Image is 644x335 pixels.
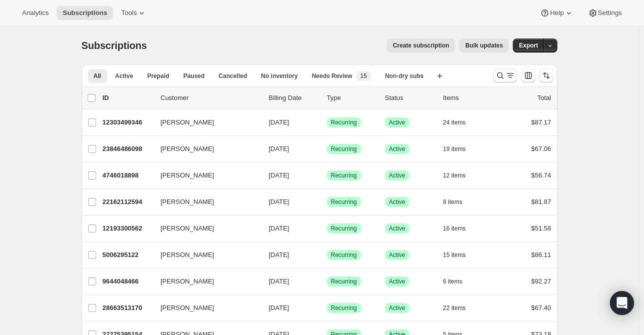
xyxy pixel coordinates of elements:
span: Recurring [331,277,357,285]
p: 23846486098 [103,144,153,154]
button: Analytics [16,6,55,20]
div: Type [327,93,377,103]
span: 15 [360,72,367,80]
button: Bulk updates [459,38,509,52]
span: Subscriptions [63,9,107,17]
span: Recurring [331,224,357,232]
button: [PERSON_NAME] [155,167,255,183]
p: Billing Date [269,93,319,103]
span: Paused [183,72,205,80]
button: [PERSON_NAME] [155,114,255,130]
div: Open Intercom Messenger [610,291,634,315]
span: Active [389,224,406,232]
p: 4746018898 [103,170,153,180]
button: [PERSON_NAME] [155,300,255,316]
button: Tools [115,6,153,20]
span: [PERSON_NAME] [161,197,214,207]
span: Bulk updates [465,41,503,49]
span: 24 items [443,118,466,126]
span: 15 items [443,251,466,259]
button: Export [513,38,544,52]
span: $92.27 [531,277,551,285]
span: [PERSON_NAME] [161,250,214,260]
span: Recurring [331,251,357,259]
span: $67.06 [531,145,551,152]
div: 9644048466[PERSON_NAME][DATE]SuccessRecurringSuccessActive6 items$92.27 [103,274,551,288]
button: 8 items [443,195,474,209]
div: 23846486098[PERSON_NAME][DATE]SuccessRecurringSuccessActive19 items$67.06 [103,142,551,156]
p: 12193300562 [103,223,153,233]
span: $81.87 [531,198,551,205]
span: Active [115,72,133,80]
p: 12303499346 [103,117,153,127]
span: $87.17 [531,118,551,126]
button: Subscriptions [57,6,113,20]
span: 6 items [443,277,463,285]
span: Active [389,277,406,285]
button: [PERSON_NAME] [155,273,255,289]
span: [PERSON_NAME] [161,276,214,286]
p: 28663513170 [103,303,153,313]
span: Active [389,251,406,259]
div: Items [443,93,493,103]
p: 5006295122 [103,250,153,260]
button: [PERSON_NAME] [155,220,255,236]
span: Cancelled [219,72,247,80]
span: Active [389,304,406,312]
span: Recurring [331,304,357,312]
button: 16 items [443,221,477,235]
span: Needs Review [312,72,353,80]
span: Export [519,41,538,49]
span: Recurring [331,145,357,153]
span: [PERSON_NAME] [161,117,214,127]
span: [DATE] [269,224,289,232]
span: $51.58 [531,224,551,232]
button: [PERSON_NAME] [155,247,255,263]
span: Active [389,118,406,126]
div: 12193300562[PERSON_NAME][DATE]SuccessRecurringSuccessActive16 items$51.58 [103,221,551,235]
button: Settings [582,6,628,20]
span: $67.40 [531,304,551,311]
button: 12 items [443,168,477,182]
div: 5006295122[PERSON_NAME][DATE]SuccessRecurringSuccessActive15 items$86.11 [103,248,551,262]
span: $86.11 [531,251,551,258]
span: Create subscription [393,41,449,49]
span: Recurring [331,198,357,206]
div: 28663513170[PERSON_NAME][DATE]SuccessRecurringSuccessActive22 items$67.40 [103,301,551,315]
span: [PERSON_NAME] [161,144,214,154]
span: Analytics [22,9,49,17]
button: Create subscription [387,38,455,52]
button: Create new view [432,69,448,83]
div: IDCustomerBilling DateTypeStatusItemsTotal [103,93,551,103]
span: [PERSON_NAME] [161,223,214,233]
button: [PERSON_NAME] [155,141,255,157]
p: ID [103,93,153,103]
span: [PERSON_NAME] [161,170,214,180]
span: $56.74 [531,171,551,179]
button: Help [534,6,579,20]
span: Prepaid [147,72,169,80]
span: Tools [121,9,137,17]
button: 19 items [443,142,477,156]
span: 22 items [443,304,466,312]
span: 8 items [443,198,463,206]
button: Customize table column order and visibility [521,68,535,82]
button: Search and filter results [493,68,517,82]
button: 6 items [443,274,474,288]
span: Active [389,198,406,206]
span: All [94,72,101,80]
p: Customer [161,93,261,103]
button: Sort the results [539,68,553,82]
span: [DATE] [269,304,289,311]
span: Settings [598,9,622,17]
span: Help [550,9,563,17]
span: [DATE] [269,198,289,205]
span: 19 items [443,145,466,153]
span: [DATE] [269,118,289,126]
span: Active [389,171,406,179]
span: Recurring [331,118,357,126]
span: [DATE] [269,145,289,152]
button: [PERSON_NAME] [155,194,255,210]
span: 16 items [443,224,466,232]
p: 9644048466 [103,276,153,286]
